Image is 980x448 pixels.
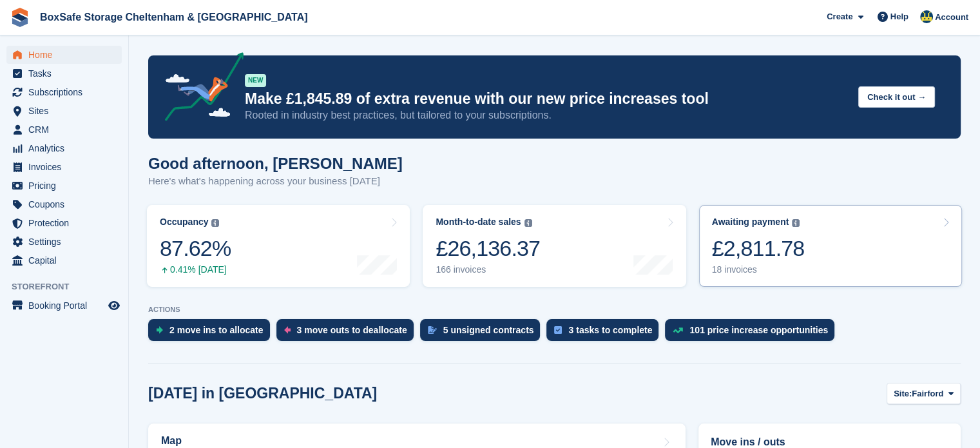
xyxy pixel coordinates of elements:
a: menu [6,251,122,269]
a: menu [6,102,122,120]
a: Awaiting payment £2,811.78 18 invoices [699,205,962,287]
a: menu [6,121,122,139]
a: menu [6,233,122,251]
span: Sites [28,102,106,120]
p: Here's what's happening across your business [DATE] [148,174,403,189]
div: £2,811.78 [712,235,805,262]
span: Protection [28,214,106,232]
img: stora-icon-8386f47178a22dfd0bd8f6a31ec36ba5ce8667c1dd55bd0f319d3a0aa187defe.svg [10,8,30,27]
span: Capital [28,251,106,269]
button: Site: Fairford [887,383,961,404]
img: contract_signature_icon-13c848040528278c33f63329250d36e43548de30e8caae1d1a13099fd9432cc5.svg [428,326,437,334]
div: 3 move outs to deallocate [297,325,407,335]
a: menu [6,195,122,213]
h2: Map [161,435,182,447]
div: Occupancy [160,217,208,228]
span: Invoices [28,158,106,176]
h2: [DATE] in [GEOGRAPHIC_DATA] [148,385,377,402]
div: 18 invoices [712,264,805,275]
img: move_outs_to_deallocate_icon-f764333ba52eb49d3ac5e1228854f67142a1ed5810a6f6cc68b1a99e826820c5.svg [284,326,291,334]
h1: Good afternoon, [PERSON_NAME] [148,155,403,172]
a: menu [6,46,122,64]
img: move_ins_to_allocate_icon-fdf77a2bb77ea45bf5b3d319d69a93e2d87916cf1d5bf7949dd705db3b84f3ca.svg [156,326,163,334]
span: Subscriptions [28,83,106,101]
a: 2 move ins to allocate [148,319,276,347]
a: Preview store [106,298,122,313]
img: Kim Virabi [920,10,933,23]
div: 2 move ins to allocate [169,325,264,335]
span: CRM [28,121,106,139]
a: 3 move outs to deallocate [276,319,420,347]
span: Home [28,46,106,64]
p: Rooted in industry best practices, but tailored to your subscriptions. [245,108,848,122]
span: Help [890,10,908,23]
p: Make £1,845.89 of extra revenue with our new price increases tool [245,90,848,108]
img: icon-info-grey-7440780725fd019a000dd9b08b2336e03edf1995a4989e88bcd33f0948082b44.svg [211,219,219,227]
div: 3 tasks to complete [568,325,652,335]
div: 87.62% [160,235,231,262]
a: Month-to-date sales £26,136.37 166 invoices [423,205,686,287]
img: price_increase_opportunities-93ffe204e8149a01c8c9dc8f82e8f89637d9d84a8eef4429ea346261dce0b2c0.svg [673,327,683,333]
span: Pricing [28,177,106,195]
a: menu [6,139,122,157]
div: 0.41% [DATE] [160,264,231,275]
a: menu [6,83,122,101]
a: BoxSafe Storage Cheltenham & [GEOGRAPHIC_DATA] [35,6,312,28]
span: Booking Portal [28,297,106,315]
img: icon-info-grey-7440780725fd019a000dd9b08b2336e03edf1995a4989e88bcd33f0948082b44.svg [792,219,800,227]
a: menu [6,297,122,315]
button: Check it out → [858,86,935,108]
span: Storefront [12,280,128,293]
span: Fairford [912,387,943,400]
span: Settings [28,233,106,251]
span: Tasks [28,64,106,83]
span: Coupons [28,195,106,213]
span: Site: [894,387,912,400]
img: task-75834270c22a3079a89374b754ae025e5fb1db73e45f91037f5363f120a921f8.svg [554,326,562,334]
a: menu [6,158,122,176]
p: ACTIONS [148,306,961,314]
img: price-adjustments-announcement-icon-8257ccfd72463d97f412b2fc003d46551f7dbcb40ab6d574587a9cd5c0d94... [154,52,244,126]
a: menu [6,214,122,232]
a: 101 price increase opportunities [665,319,841,347]
span: Analytics [28,139,106,157]
div: Month-to-date sales [436,217,521,228]
div: £26,136.37 [436,235,540,262]
span: Create [827,10,852,23]
span: Account [935,11,968,24]
div: 101 price increase opportunities [689,325,828,335]
a: menu [6,64,122,83]
div: 166 invoices [436,264,540,275]
a: 3 tasks to complete [546,319,665,347]
a: Occupancy 87.62% 0.41% [DATE] [147,205,410,287]
a: 5 unsigned contracts [420,319,547,347]
a: menu [6,177,122,195]
div: NEW [245,74,266,87]
div: Awaiting payment [712,217,789,228]
div: 5 unsigned contracts [443,325,534,335]
img: icon-info-grey-7440780725fd019a000dd9b08b2336e03edf1995a4989e88bcd33f0948082b44.svg [524,219,532,227]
